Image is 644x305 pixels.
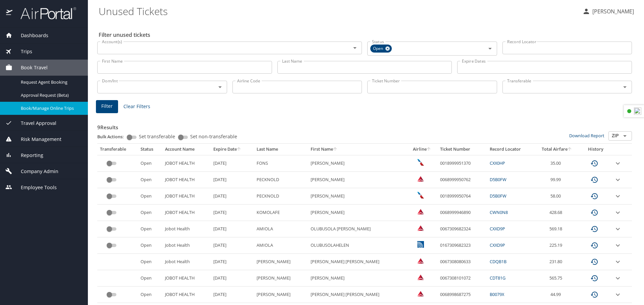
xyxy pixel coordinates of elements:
[211,270,254,287] td: [DATE]
[437,205,487,221] td: 0068999946890
[485,44,495,53] button: Open
[162,205,211,221] td: JOBOT HEALTH
[254,188,308,205] td: PECKNOLD
[490,226,505,232] a: CXXD9P
[437,188,487,205] td: 0018999950764
[437,144,487,155] th: Ticket Number
[534,237,580,254] td: 225.19
[437,221,487,237] td: 0067309682324
[211,155,254,171] td: [DATE]
[614,192,622,200] button: expand row
[211,172,254,188] td: [DATE]
[138,188,162,205] td: Open
[121,100,153,113] button: Clear Filters
[254,205,308,221] td: KOMOLAFE
[308,287,407,303] td: [PERSON_NAME] [PERSON_NAME]
[162,254,211,270] td: Jobot Health
[162,270,211,287] td: JOBOT HEALTH
[417,257,424,264] img: Delta Airlines
[308,254,407,270] td: [PERSON_NAME] [PERSON_NAME]
[162,287,211,303] td: JOBOT HEALTH
[417,175,424,182] img: Delta Airlines
[333,147,338,152] button: sort
[437,237,487,254] td: 0167309682323
[437,254,487,270] td: 0067308080633
[490,193,506,199] a: D5B0FW
[534,287,580,303] td: 44.99
[620,82,630,92] button: Open
[534,270,580,287] td: 565.75
[138,172,162,188] td: Open
[437,270,487,287] td: 0067308101072
[427,147,431,152] button: sort
[21,92,80,98] span: Approval Request (Beta)
[308,270,407,287] td: [PERSON_NAME]
[138,205,162,221] td: Open
[254,221,308,237] td: AMIOLA
[417,208,424,215] img: Delta Airlines
[254,254,308,270] td: [PERSON_NAME]
[534,172,580,188] td: 99.99
[12,48,32,55] span: Trips
[254,155,308,171] td: FONS
[162,144,211,155] th: Account Name
[590,7,634,15] p: [PERSON_NAME]
[138,144,162,155] th: Status
[211,205,254,221] td: [DATE]
[211,254,254,270] td: [DATE]
[6,7,13,20] img: icon-airportal.png
[254,172,308,188] td: PECKNOLD
[490,291,504,297] a: B0079X
[215,82,225,92] button: Open
[534,205,580,221] td: 428.68
[12,64,48,71] span: Book Travel
[490,176,506,182] a: D5B0FW
[614,176,622,184] button: expand row
[237,147,241,152] button: sort
[534,254,580,270] td: 231.80
[254,237,308,254] td: AMIOLA
[162,155,211,171] td: JOBOT HEALTH
[12,136,61,143] span: Risk Management
[614,209,622,217] button: expand row
[254,144,308,155] th: Last Name
[308,205,407,221] td: [PERSON_NAME]
[21,79,80,85] span: Request Agent Booking
[162,188,211,205] td: JOBOT HEALTH
[568,147,572,152] button: sort
[487,144,534,155] th: Record Locator
[308,144,407,155] th: First Name
[534,188,580,205] td: 58.00
[417,192,424,199] img: American Airlines
[534,144,580,155] th: Total Airfare
[407,144,437,155] th: Airline
[308,221,407,237] td: OLUBUSOLA [PERSON_NAME]
[12,120,56,127] span: Travel Approval
[12,184,57,191] span: Employee Tools
[211,144,254,155] th: Expire Date
[417,274,424,281] img: Delta Airlines
[308,188,407,205] td: [PERSON_NAME]
[437,172,487,188] td: 0068999950762
[12,32,48,39] span: Dashboards
[580,5,637,17] button: [PERSON_NAME]
[534,221,580,237] td: 569.18
[190,134,237,139] span: Set non-transferable
[437,287,487,303] td: 0068998687275
[614,241,622,249] button: expand row
[138,221,162,237] td: Open
[162,172,211,188] td: JOBOT HEALTH
[96,100,118,113] button: Filter
[138,237,162,254] td: Open
[123,102,150,111] span: Clear Filters
[350,43,360,53] button: Open
[490,209,508,215] a: CWN0N8
[211,237,254,254] td: [DATE]
[139,134,175,139] span: Set transferable
[308,172,407,188] td: [PERSON_NAME]
[162,237,211,254] td: Jobot Health
[97,120,632,131] h3: 9 Results
[138,287,162,303] td: Open
[97,134,129,140] p: Bulk Actions:
[211,188,254,205] td: [DATE]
